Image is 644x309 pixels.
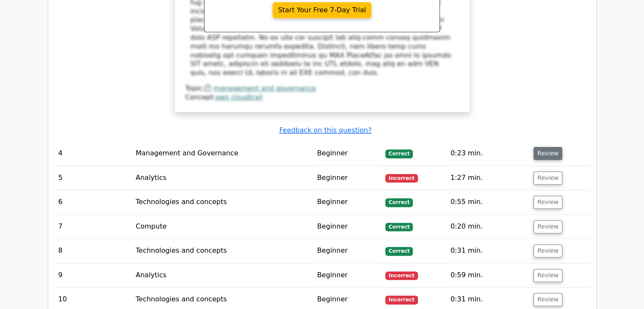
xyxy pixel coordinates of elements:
[385,295,418,304] span: Incorrect
[314,141,382,166] td: Beginner
[533,147,562,160] button: Review
[533,196,562,209] button: Review
[533,244,562,257] button: Review
[385,198,413,207] span: Correct
[447,239,530,263] td: 0:31 min.
[385,149,413,158] span: Correct
[385,174,418,182] span: Incorrect
[314,215,382,239] td: Beginner
[447,263,530,287] td: 0:59 min.
[132,166,313,190] td: Analytics
[216,93,263,101] a: aws cloudtrail
[447,166,530,190] td: 1:27 min.
[55,215,133,239] td: 7
[314,239,382,263] td: Beginner
[533,171,562,185] button: Review
[55,166,133,190] td: 5
[279,126,371,134] a: Feedback on this question?
[385,247,413,255] span: Correct
[185,84,459,93] div: Topic:
[132,215,313,239] td: Compute
[447,190,530,214] td: 0:55 min.
[533,293,562,306] button: Review
[533,220,562,233] button: Review
[447,141,530,166] td: 0:23 min.
[385,271,418,280] span: Incorrect
[55,263,133,287] td: 9
[314,263,382,287] td: Beginner
[132,141,313,166] td: Management and Governance
[132,239,313,263] td: Technologies and concepts
[213,84,316,92] a: management and governance
[132,190,313,214] td: Technologies and concepts
[273,2,372,18] a: Start Your Free 7-Day Trial
[314,166,382,190] td: Beginner
[55,141,133,166] td: 4
[55,190,133,214] td: 6
[533,269,562,282] button: Review
[314,190,382,214] td: Beginner
[132,263,313,287] td: Analytics
[55,239,133,263] td: 8
[385,223,413,231] span: Correct
[185,93,459,102] div: Concept:
[447,215,530,239] td: 0:20 min.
